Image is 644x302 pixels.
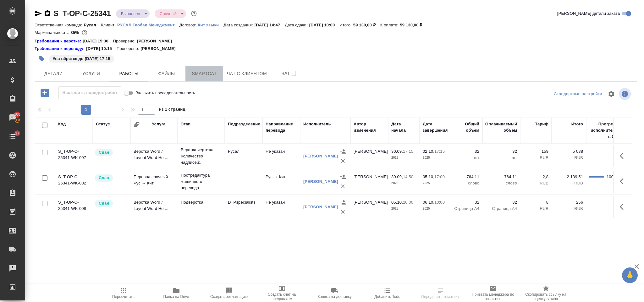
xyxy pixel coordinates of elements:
a: Требования к верстке: [35,38,83,44]
p: 2025 [423,206,448,212]
button: 7483.51 RUB; [80,29,89,37]
p: 17:15 [434,149,445,154]
p: Сдан [99,149,109,156]
p: 256 [555,199,583,206]
p: 17:00 [434,174,445,179]
p: 02.10, [423,149,434,154]
td: S_T-OP-C-25341-WK-008 [55,196,93,218]
div: Статус [96,121,110,127]
p: [PERSON_NAME] [140,46,180,52]
p: Подверстка [181,199,222,206]
p: К оплате: [380,23,400,27]
button: Добавить работу [36,86,53,99]
a: РУСАЛ Глобал Менеджмент [117,22,179,27]
span: Работы [114,70,144,78]
p: RUB [523,180,548,186]
button: Назначить [338,198,348,207]
p: [DATE] 15:38 [83,38,113,44]
span: на вёрстке до 02.10.2025 17:15 [48,56,115,61]
button: Скопировать ссылку [44,10,51,17]
p: RUB [555,155,583,161]
p: Ответственная команда: [35,23,84,27]
a: Требования к переводу: [35,46,86,52]
div: Нажми, чтобы открыть папку с инструкцией [35,46,86,52]
button: 🙏 [622,267,638,283]
p: Русал [84,23,101,27]
button: Удалить [338,156,348,166]
p: 2025 [391,155,416,161]
span: Услуги [76,70,106,78]
button: Здесь прячутся важные кнопки [616,174,631,189]
a: [PERSON_NAME] [303,154,338,158]
p: Итого: [339,23,353,27]
p: 14:50 [403,174,413,179]
p: Договор: [179,23,198,27]
p: РУСАЛ Глобал Менеджмент [117,23,179,27]
button: Удалить [338,207,348,217]
span: Smartcat [189,70,219,78]
p: 32 [454,199,479,206]
p: 5 088 [555,148,583,155]
p: 2025 [423,180,448,186]
a: S_T-OP-C-25341 [53,9,111,18]
div: Выполнен [116,9,150,18]
p: [DATE] 14:47 [255,23,285,27]
span: Чат [274,69,305,77]
a: [PERSON_NAME] [303,179,338,184]
span: 🙏 [625,269,635,282]
div: Этап [181,121,190,127]
td: S_T-OP-C-25341-WK-002 [55,171,93,193]
div: Подразделение [228,121,260,127]
button: Доп статусы указывают на важность/срочность заказа [190,9,198,18]
td: Верстка Word / Layout Word Не ... [130,196,178,218]
p: 32 [486,148,517,155]
p: 8 [523,199,548,206]
td: S_T-OP-C-25341-WK-007 [55,145,93,167]
p: [DATE] 10:00 [309,23,340,27]
p: 32 [486,199,517,206]
button: Срочный [158,11,179,16]
td: [PERSON_NAME] [350,145,388,167]
td: [PERSON_NAME] [350,196,388,218]
p: Страница А4 [486,206,517,212]
div: Менеджер проверил работу исполнителя, передает ее на следующий этап [94,199,127,208]
a: 17 [2,129,24,144]
p: 10:00 [434,200,445,205]
p: Сдан [99,200,109,206]
p: 05.10, [391,200,403,205]
span: из 1 страниц [159,106,185,115]
p: 2025 [391,206,416,212]
div: Услуга [152,121,165,127]
span: 100 [10,111,25,118]
a: [PERSON_NAME] [303,205,338,209]
p: 764,11 [486,174,517,180]
div: Общий объем [454,121,479,134]
button: Назначить [338,172,348,182]
div: Направление перевода [266,121,297,134]
p: 30.09, [391,174,403,179]
p: шт [454,155,479,161]
div: Менеджер проверил работу исполнителя, передает ее на следующий этап [94,148,127,157]
p: 32 [454,148,479,155]
p: Проверено: [113,38,137,44]
button: Здесь прячутся важные кнопки [616,199,631,214]
p: 2 139,51 [555,174,583,180]
td: Не указан [262,196,300,218]
svg: Подписаться [290,70,298,77]
td: DTPspecialists [225,196,262,218]
td: [PERSON_NAME] [350,171,388,193]
a: Кит языки [198,22,223,27]
div: Тариф [535,121,548,127]
td: Верстка Word / Layout Word Не ... [130,145,178,167]
p: Страница А4 [454,206,479,212]
span: 17 [11,130,23,136]
p: RUB [523,206,548,212]
p: Верстка чертежа. Количество надписей:... [181,147,222,166]
p: 30.09, [391,149,403,154]
div: Исполнитель [303,121,331,127]
p: 05.10, [423,174,434,179]
p: [DATE] 10:15 [86,46,117,52]
p: слово [486,180,517,186]
div: Нажми, чтобы открыть папку с инструкцией [35,38,83,44]
td: Перевод срочный Рус → Кит [130,171,178,193]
